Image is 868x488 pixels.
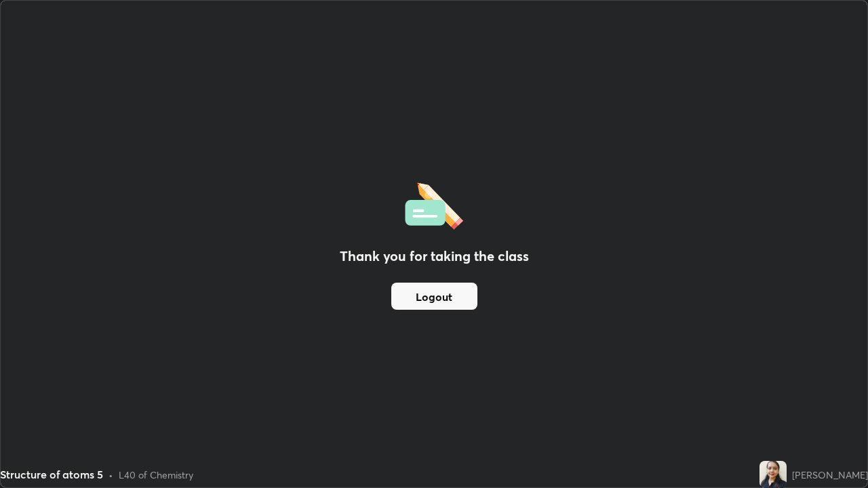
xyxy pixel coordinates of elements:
div: L40 of Chemistry [119,468,193,482]
h2: Thank you for taking the class [340,246,529,266]
button: Logout [391,283,477,310]
img: 99fb6511f09f4fb6abd8e3fdd64d117b.jpg [759,461,787,488]
div: [PERSON_NAME] [792,468,868,482]
div: • [108,468,113,482]
img: offlineFeedback.1438e8b3.svg [405,178,463,230]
